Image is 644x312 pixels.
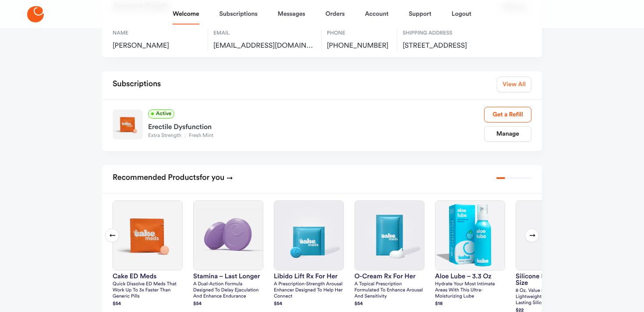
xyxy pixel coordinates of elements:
[354,273,425,280] h3: O-Cream Rx for Her
[484,126,531,142] a: Manage
[219,4,258,25] a: Subscriptions
[354,200,425,308] a: O-Cream Rx for HerO-Cream Rx for HerA topical prescription formulated to enhance arousal and sens...
[213,29,316,37] span: Email
[194,201,263,270] img: Stamina – Last Longer
[113,42,202,50] span: [PERSON_NAME]
[200,174,225,182] span: for you
[278,4,305,25] a: Messages
[274,273,344,280] h3: Libido Lift Rx For Her
[516,201,585,270] img: silicone lube – value size
[497,77,531,92] a: View All
[435,281,505,300] p: Hydrate your most intimate areas with this ultra-moisturizing lube
[193,273,263,280] h3: Stamina – Last Longer
[274,200,344,308] a: Libido Lift Rx For HerLibido Lift Rx For HerA prescription-strength arousal enhancer designed to ...
[365,4,389,25] a: Account
[484,107,531,123] a: Get a Refill
[193,200,263,308] a: Stamina – Last LongerStamina – Last LongerA dual-action formula designed to delay ejaculation and...
[516,273,586,286] h3: silicone lube – value size
[516,288,586,306] p: 8 oz. Value size ultra lightweight, extremely long-lasting silicone formula
[148,109,174,119] span: Active
[113,281,183,300] p: Quick dissolve ED Meds that work up to 3x faster than generic pills
[403,42,497,50] span: 3052 Treyson Drive, Denver, US, 28037
[185,133,217,138] span: Fresh Mint
[173,4,199,25] a: Welcome
[403,29,497,37] span: Shipping Address
[193,301,202,306] strong: $ 54
[113,170,233,186] h2: Recommended Products
[148,119,484,133] div: Erectile Dysfunction
[435,200,505,308] a: Aloe Lube – 3.3 ozAloe Lube – 3.3 ozHydrate your most intimate areas with this ultra-moisturizing...
[327,29,392,37] span: Phone
[326,4,345,25] a: Orders
[274,201,343,270] img: Libido Lift Rx For Her
[409,4,432,25] a: Support
[113,29,202,37] span: Name
[113,77,161,92] h2: Subscriptions
[148,133,185,138] span: Extra Strength
[435,201,505,270] img: Aloe Lube – 3.3 oz
[148,119,484,140] a: Erectile DysfunctionExtra StrengthFresh Mint
[113,301,121,306] strong: $ 54
[355,201,424,270] img: O-Cream Rx for Her
[213,42,316,50] span: sometimesteaching@gmail.com
[274,281,344,300] p: A prescription-strength arousal enhancer designed to help her connect
[113,109,143,140] img: Extra Strength
[113,200,183,308] a: Cake ED MedsCake ED MedsQuick dissolve ED Meds that work up to 3x faster than generic pills$54
[354,301,363,306] strong: $ 54
[193,281,263,300] p: A dual-action formula designed to delay ejaculation and enhance endurance
[327,42,392,50] span: [PHONE_NUMBER]
[113,273,183,280] h3: Cake ED Meds
[354,281,425,300] p: A topical prescription formulated to enhance arousal and sensitivity
[452,4,471,25] a: Logout
[113,201,182,270] img: Cake ED Meds
[274,301,282,306] strong: $ 54
[435,273,505,280] h3: Aloe Lube – 3.3 oz
[435,301,442,306] strong: $ 18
